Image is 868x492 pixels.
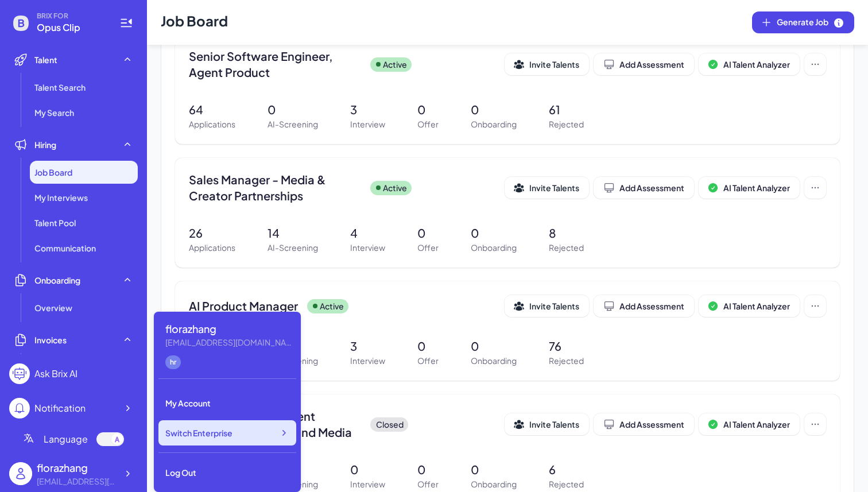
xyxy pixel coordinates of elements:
p: 0 [268,101,318,118]
div: Ask Brix AI [34,367,77,381]
div: Add Assessment [603,300,684,312]
span: Hiring [34,139,56,150]
p: 26 [189,224,235,242]
img: user_logo.png [9,462,32,485]
button: Invite Talents [505,413,589,435]
span: Job Board [34,166,72,178]
span: Opus Clip [37,21,106,34]
button: AI Talent Analyzer [699,53,800,75]
button: Add Assessment [594,177,694,199]
p: Active [383,59,407,71]
span: Invoices [34,334,67,346]
span: Language [44,432,88,446]
button: Invite Talents [505,295,589,317]
p: Interview [350,242,385,254]
p: 8 [549,224,584,242]
span: Senior Software Engineer, Agent Product [189,48,361,80]
button: Invite Talents [505,177,589,199]
p: Interview [350,118,385,130]
button: AI Talent Analyzer [699,413,800,435]
p: 0 [350,461,385,478]
p: 0 [417,461,439,478]
p: 3 [350,338,385,355]
span: Talent Pool [34,217,76,228]
span: AI Talent Analyzer [723,419,790,429]
button: Add Assessment [594,413,694,435]
span: AI Talent Analyzer [723,59,790,69]
p: 14 [268,224,318,242]
div: Add Assessment [603,59,684,70]
p: Active [383,182,407,194]
span: Invite Talents [529,59,579,69]
span: Invite Talents [529,419,579,429]
p: Offer [417,355,439,367]
span: BRIX FOR [37,11,106,21]
div: Log Out [158,460,296,485]
span: AI Talent Analyzer [723,301,790,311]
div: hr [165,355,181,369]
div: Notification [34,401,86,415]
span: Switch Enterprise [165,427,232,439]
span: AI Talent Analyzer [723,183,790,193]
button: Add Assessment [594,295,694,317]
p: Rejected [549,355,584,367]
p: Rejected [549,118,584,130]
p: Interview [350,478,385,490]
p: Onboarding [471,478,517,490]
p: 0 [417,338,439,355]
span: Sales Manager - Media & Creator Partnerships [189,172,361,204]
span: My Search [34,107,74,118]
p: 4 [350,224,385,242]
p: Offer [417,242,439,254]
span: My Interviews [34,192,88,203]
div: Add Assessment [603,419,684,430]
p: 6 [549,461,584,478]
p: 0 [471,338,517,355]
span: Overview [34,302,72,313]
p: Offer [417,478,439,490]
p: AI-Screening [268,118,318,130]
p: Active [320,300,344,312]
p: AI-Screening [268,242,318,254]
p: 76 [549,338,584,355]
div: florazhang@joinbrix.com [165,336,292,348]
p: Rejected [549,478,584,490]
span: Invite Talents [529,301,579,311]
p: Rejected [549,242,584,254]
p: 0 [471,224,517,242]
div: florazhang [37,460,117,475]
span: Onboarding [34,274,80,286]
div: My Account [158,390,296,416]
div: florazhang@joinbrix.com [37,475,117,487]
button: Generate Job [752,11,854,33]
p: 0 [471,101,517,118]
div: Add Assessment [603,182,684,193]
p: Onboarding [471,355,517,367]
span: Talent [34,54,57,65]
p: Interview [350,355,385,367]
p: Closed [376,419,404,431]
p: Applications [189,242,235,254]
p: Onboarding [471,118,517,130]
p: 0 [417,224,439,242]
p: 61 [549,101,584,118]
button: Invite Talents [505,53,589,75]
span: Generate Job [777,16,844,29]
p: 0 [417,101,439,118]
button: Add Assessment [594,53,694,75]
p: 0 [471,461,517,478]
button: AI Talent Analyzer [699,177,800,199]
p: Applications [189,118,235,130]
button: AI Talent Analyzer [699,295,800,317]
p: Offer [417,118,439,130]
span: Talent Search [34,82,86,93]
p: Onboarding [471,242,517,254]
span: AI Product Manager [189,298,298,314]
p: 3 [350,101,385,118]
div: florazhang [165,321,292,336]
span: Invite Talents [529,183,579,193]
p: 64 [189,101,235,118]
span: Communication [34,242,96,254]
